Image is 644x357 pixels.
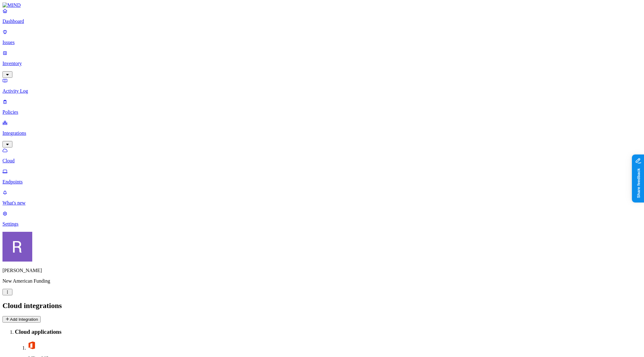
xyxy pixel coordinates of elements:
p: Endpoints [2,179,642,185]
a: What's new [2,190,642,206]
p: Inventory [2,61,642,66]
a: Integrations [2,120,642,147]
p: Settings [2,221,642,227]
a: Dashboard [2,8,642,24]
img: MIND [2,2,21,8]
a: Activity Log [2,78,642,94]
p: Policies [2,109,642,115]
p: [PERSON_NAME] [2,268,642,273]
a: Endpoints [2,169,642,185]
p: Issues [2,40,642,45]
h2: Cloud integrations [2,302,642,310]
button: Add Integration [2,316,41,323]
img: office-365 [27,341,36,350]
a: Settings [2,211,642,227]
a: Issues [2,29,642,45]
p: What's new [2,200,642,206]
p: New American Funding [2,278,642,284]
p: Integrations [2,130,642,136]
p: Activity Log [2,88,642,94]
a: Policies [2,99,642,115]
a: MIND [2,2,642,8]
a: Inventory [2,50,642,77]
p: Cloud [2,158,642,164]
a: Cloud [2,148,642,164]
p: Dashboard [2,19,642,24]
h3: Cloud applications [15,328,642,335]
img: Rich Thompson [2,232,32,262]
